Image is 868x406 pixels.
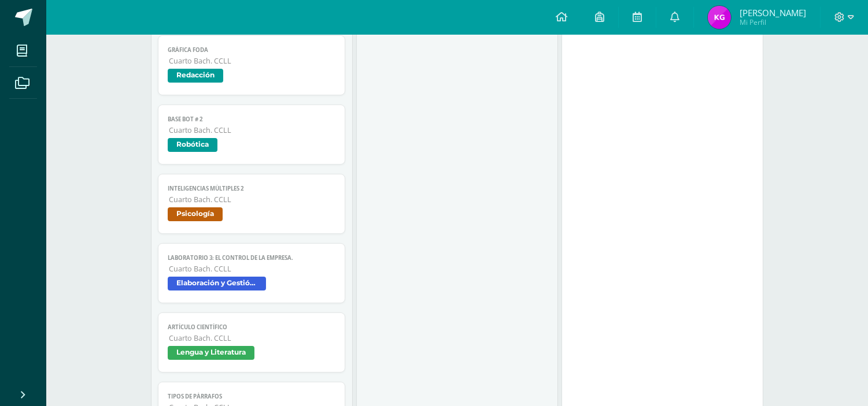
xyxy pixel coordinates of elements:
[168,346,254,360] span: Lengua y Literatura
[158,35,346,95] a: Gráfica FODACuarto Bach. CCLLRedacción
[168,254,336,262] span: LABORATORIO 3: El control de la empresa.
[168,138,217,152] span: Robótica
[168,323,336,331] span: Artículo científico
[168,69,223,83] span: Redacción
[740,7,806,18] span: [PERSON_NAME]
[169,125,336,135] span: Cuarto Bach. CCLL
[168,46,336,54] span: Gráfica FODA
[169,195,336,204] span: Cuarto Bach. CCLL
[158,312,346,373] a: Artículo científicoCuarto Bach. CCLLLengua y Literatura
[158,243,346,303] a: LABORATORIO 3: El control de la empresa.Cuarto Bach. CCLLElaboración y Gestión de proyectos
[169,56,336,66] span: Cuarto Bach. CCLL
[708,6,731,29] img: 80ee5c36ce7e8879d0b5a2a248bfe292.png
[168,116,336,123] span: Base bot # 2
[168,277,266,290] span: Elaboración y Gestión de proyectos
[169,264,336,274] span: Cuarto Bach. CCLL
[169,333,336,343] span: Cuarto Bach. CCLL
[168,393,336,400] span: Tipos de párrafos
[158,105,346,165] a: Base bot # 2Cuarto Bach. CCLLRobótica
[740,17,806,27] span: Mi Perfil
[168,207,223,221] span: Psicología
[158,174,346,234] a: Inteligencias múltiples 2Cuarto Bach. CCLLPsicología
[168,185,336,192] span: Inteligencias múltiples 2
